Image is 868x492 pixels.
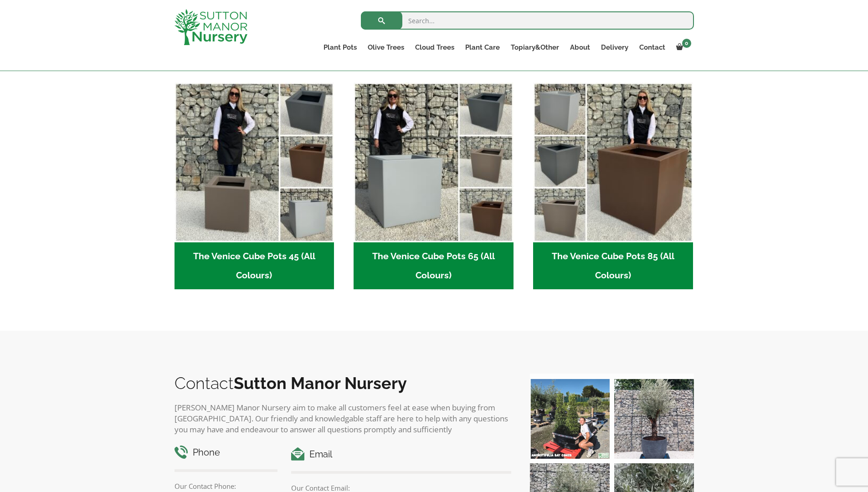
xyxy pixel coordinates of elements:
[614,379,694,459] img: A beautiful multi-stem Spanish Olive tree potted in our luxurious fibre clay pots 😍😍
[354,242,514,290] h2: The Venice Cube Pots 65 (All Colours)
[460,41,505,54] a: Plant Care
[175,82,334,242] img: The Venice Cube Pots 45 (All Colours)
[361,11,694,30] input: Search...
[533,82,693,242] img: The Venice Cube Pots 85 (All Colours)
[565,41,596,54] a: About
[175,82,334,289] a: Visit product category The Venice Cube Pots 45 (All Colours)
[354,82,514,289] a: Visit product category The Venice Cube Pots 65 (All Colours)
[596,41,634,54] a: Delivery
[175,9,247,45] img: logo
[533,242,693,290] h2: The Venice Cube Pots 85 (All Colours)
[234,374,407,393] b: Sutton Manor Nursery
[175,402,512,435] p: [PERSON_NAME] Manor Nursery aim to make all customers feel at ease when buying from [GEOGRAPHIC_D...
[354,82,514,242] img: The Venice Cube Pots 65 (All Colours)
[682,39,691,48] span: 0
[318,41,362,54] a: Plant Pots
[291,447,511,461] h4: Email
[505,41,565,54] a: Topiary&Other
[533,82,693,289] a: Visit product category The Venice Cube Pots 85 (All Colours)
[175,242,334,290] h2: The Venice Cube Pots 45 (All Colours)
[175,481,278,492] p: Our Contact Phone:
[175,374,512,393] h2: Contact
[634,41,671,54] a: Contact
[410,41,460,54] a: Cloud Trees
[530,379,610,459] img: Our elegant & picturesque Angustifolia Cones are an exquisite addition to your Bay Tree collectio...
[175,446,278,460] h4: Phone
[671,41,694,54] a: 0
[362,41,410,54] a: Olive Trees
